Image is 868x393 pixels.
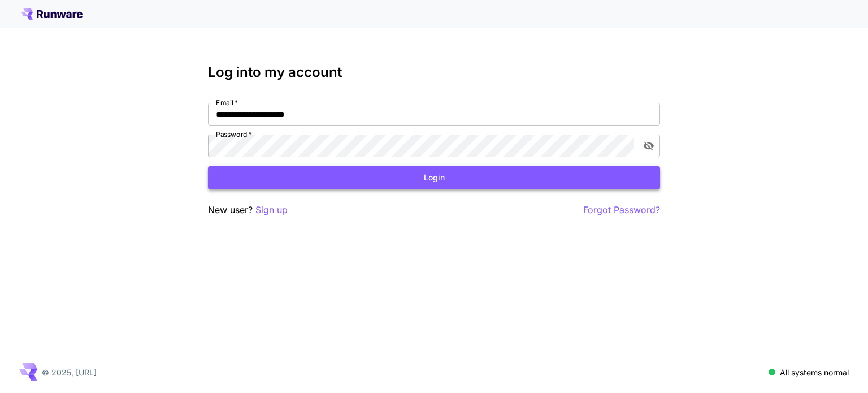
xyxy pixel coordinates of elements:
label: Email [216,98,238,107]
p: All systems normal [780,366,849,378]
h3: Log into my account [208,64,660,80]
p: © 2025, [URL] [42,366,97,378]
button: Forgot Password? [583,203,660,217]
button: Login [208,166,660,189]
label: Password [216,129,252,139]
p: New user? [208,203,288,217]
button: Sign up [255,203,288,217]
button: toggle password visibility [639,136,659,156]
